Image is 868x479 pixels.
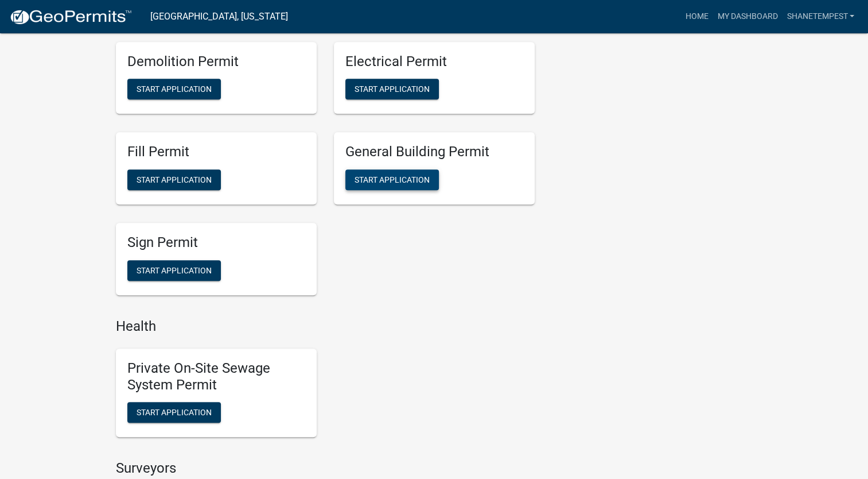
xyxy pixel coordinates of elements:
a: My Dashboard [713,6,782,28]
a: shanetempest [782,6,859,28]
h5: Sign Permit [127,234,305,251]
h5: Electrical Permit [345,53,523,70]
button: Start Application [127,260,221,281]
button: Start Application [345,79,439,99]
button: Start Application [127,402,221,423]
a: [GEOGRAPHIC_DATA], [US_STATE] [150,7,288,26]
span: Start Application [137,266,212,275]
button: Start Application [127,169,221,190]
h5: Demolition Permit [127,53,305,70]
span: Start Application [137,408,212,417]
a: Home [680,6,713,28]
h5: Private On-Site Sewage System Permit [127,360,305,393]
span: Start Application [355,175,430,184]
h5: Fill Permit [127,144,305,160]
button: Start Application [127,79,221,99]
span: Start Application [137,175,212,184]
button: Start Application [345,169,439,190]
h5: General Building Permit [345,144,523,160]
span: Start Application [355,84,430,94]
h4: Health [116,318,535,335]
h4: Surveyors [116,460,535,477]
span: Start Application [137,84,212,94]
